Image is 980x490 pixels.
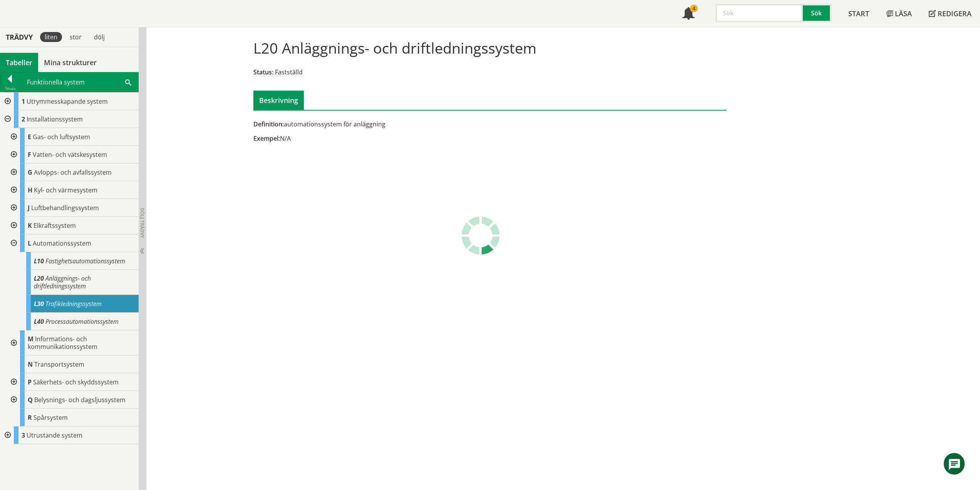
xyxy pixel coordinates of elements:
span: Installationssystem [27,115,83,123]
span: Transportsystem [34,360,84,369]
span: Dölj trädvy [139,208,146,238]
span: 2 [22,115,25,123]
span: Elkraftssystem [34,221,76,230]
span: E [28,133,31,141]
span: Redigera [938,9,972,18]
span: Gas- och luftsystem [33,133,90,141]
div: automationssystem för anläggning [253,120,565,128]
span: Kyl- och värmesystem [34,186,97,194]
span: Automationssystem [33,239,91,248]
span: M [28,335,34,343]
div: Trädvy [2,33,37,41]
span: Spårsystem [34,413,68,422]
span: N [28,360,33,369]
div: dölj [89,32,109,42]
span: K [28,221,32,230]
div: Beskrivning [253,91,304,110]
span: Utrustande system [27,431,82,439]
span: Utrymmesskapande system [27,97,108,106]
span: Definition: [253,120,284,128]
span: Fastighetsautomationssystem [45,257,125,265]
span: Fastställd [275,68,303,76]
h1: L20 Anläggnings- och driftledningssystem [253,39,536,56]
span: R [28,413,32,422]
span: Informations- och kommunikationssystem [28,335,97,351]
span: Sök i tabellen [125,78,131,86]
span: G [28,168,32,177]
span: Status: [253,68,273,76]
span: L20 [34,274,44,283]
span: L40 [34,317,44,326]
div: liten [40,32,62,42]
span: Notifikationer [682,8,695,20]
div: Funktionella system [20,72,138,92]
span: L [28,239,31,248]
span: F [28,150,31,159]
div: stor [65,32,86,42]
span: Exempel: [253,134,280,143]
div: 4 [690,5,698,12]
span: Läsa [895,9,912,18]
button: Sök [803,4,831,22]
a: Mina strukturer [38,53,102,72]
span: Luftbehandlingssystem [31,204,99,212]
span: Trafikledningssystem [45,300,102,308]
span: P [28,378,32,386]
span: J [28,204,30,212]
span: L10 [34,257,44,265]
div: Tillbaka [0,86,20,92]
span: H [28,186,32,194]
span: Processautomationssystem [45,317,119,326]
span: Q [28,396,33,404]
span: L30 [34,300,44,308]
input: Sök [715,4,803,22]
span: Vatten- och vätskesystem [33,150,107,159]
span: Start [848,9,869,18]
img: Laddar [461,216,500,255]
span: Säkerhets- och skyddssystem [33,378,119,386]
span: Belysnings- och dagsljussystem [34,396,126,404]
span: Avlopps- och avfallssystem [34,168,112,177]
div: N/A [253,134,565,143]
span: 1 [22,97,25,106]
span: 3 [22,431,25,439]
span: Anläggnings- och driftledningssystem [34,274,91,290]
